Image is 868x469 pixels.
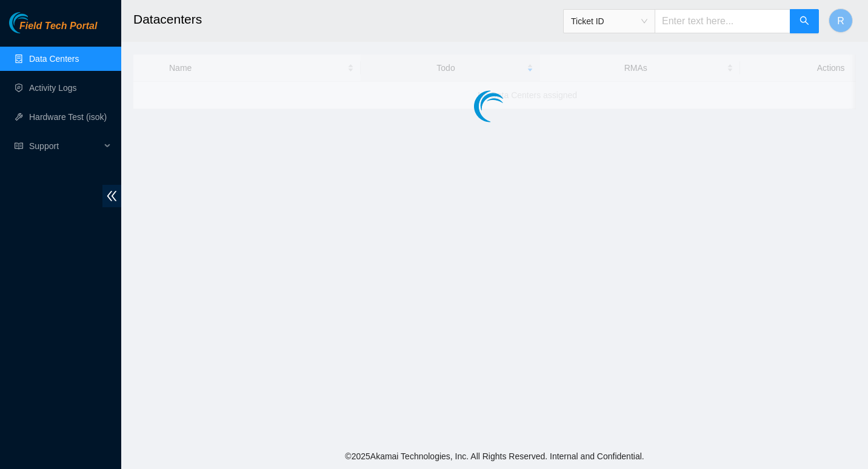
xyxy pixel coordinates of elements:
span: double-left [102,185,121,207]
span: read [15,142,23,150]
span: search [800,16,809,27]
input: Enter text here... [655,9,790,33]
span: Field Tech Portal [19,21,97,32]
a: Activity Logs [29,83,77,93]
span: Support [29,134,101,158]
span: R [837,13,844,28]
a: Hardware Test (isok) [29,112,107,122]
img: Akamai Technologies [9,12,61,33]
a: Akamai TechnologiesField Tech Portal [9,22,97,38]
footer: © 2025 Akamai Technologies, Inc. All Rights Reserved. Internal and Confidential. [121,444,868,469]
span: Ticket ID [571,12,647,30]
a: Data Centers [29,54,79,64]
button: R [829,8,853,33]
button: search [790,9,819,33]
